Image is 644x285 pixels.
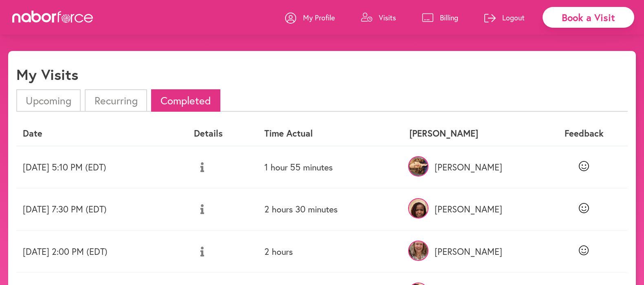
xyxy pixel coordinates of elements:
th: Feedback [540,122,628,146]
p: [PERSON_NAME] [409,204,534,214]
a: Billing [422,5,458,30]
h1: My Visits [16,66,78,83]
p: [PERSON_NAME] [409,246,534,257]
div: Book a Visit [543,7,634,28]
td: 2 hours [258,230,403,272]
a: My Profile [285,5,335,30]
p: Billing [440,13,458,22]
a: Logout [484,5,525,30]
td: [DATE] 5:10 PM (EDT) [16,146,187,188]
img: b58fP9iDRJaMXK265Ics [408,198,429,219]
p: Visits [379,13,396,22]
td: 2 hours 30 minutes [258,188,403,230]
th: Time Actual [258,122,403,146]
td: [DATE] 7:30 PM (EDT) [16,188,187,230]
img: 18oUzAU7RROUlOaa4weh [408,156,429,177]
th: [PERSON_NAME] [403,122,540,146]
p: Logout [502,13,525,22]
li: Upcoming [16,89,81,112]
th: Date [16,122,187,146]
li: Recurring [85,89,147,112]
th: Details [187,122,258,146]
li: Completed [151,89,220,112]
p: My Profile [303,13,335,22]
a: Visits [361,5,396,30]
td: [DATE] 2:00 PM (EDT) [16,230,187,272]
td: 1 hour 55 minutes [258,146,403,188]
img: zPpYtdMMQzycPbKFN5AX [408,241,429,261]
p: [PERSON_NAME] [409,162,534,172]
